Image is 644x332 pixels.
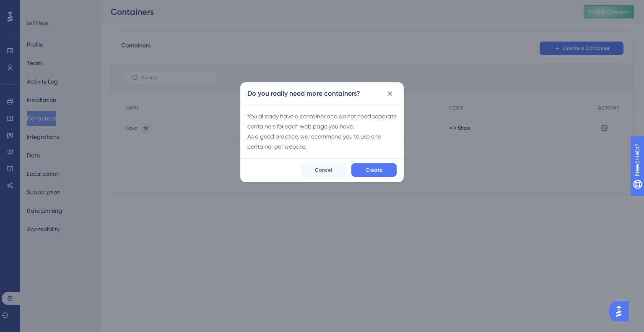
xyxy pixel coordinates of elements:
div: You already have a container and do not need separate containers for each web page you have. As a... [247,111,397,152]
span: Cancel [315,167,332,173]
h2: Do you really need more containers? [247,89,360,99]
span: Create [366,167,382,173]
span: Need Help? [20,2,52,12]
iframe: UserGuiding AI Assistant Launcher [609,299,634,324]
